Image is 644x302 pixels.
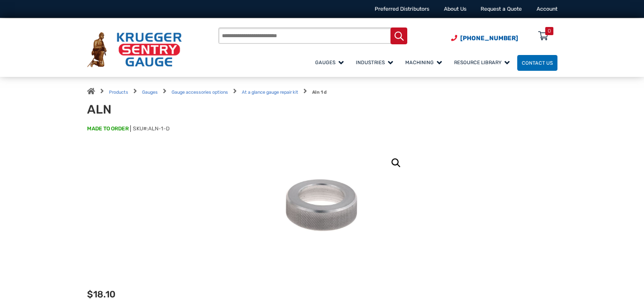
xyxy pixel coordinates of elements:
a: Gauge accessories options [172,90,228,95]
a: At a glance gauge repair kit [242,90,298,95]
a: Phone Number (920) 434-8860 [451,34,518,43]
span: Machining [405,60,442,65]
span: Resource Library [454,60,510,65]
img: Krueger Sentry Gauge [87,32,182,67]
img: ALN [265,148,379,262]
a: About Us [444,6,466,12]
div: 0 [548,27,551,35]
a: Request a Quote [481,6,522,12]
span: SKU#: [130,125,170,132]
a: Resource Library [450,53,517,71]
strong: Aln 1 d [312,90,327,95]
a: Industries [351,53,401,71]
span: Contact Us [522,60,553,66]
a: Account [537,6,557,12]
bdi: 18.10 [87,289,116,300]
a: Gauges [142,90,158,95]
a: Machining [401,53,450,71]
span: ALN-1-D [148,125,170,132]
h1: ALN [87,102,275,117]
span: Industries [356,60,393,65]
a: Contact Us [517,55,557,71]
span: $ [87,289,93,300]
a: Gauges [311,53,351,71]
a: Products [109,90,128,95]
span: MADE TO ORDER [87,125,129,132]
span: [PHONE_NUMBER] [460,35,518,42]
a: View full-screen image gallery [387,154,405,172]
a: Preferred Distributors [375,6,429,12]
span: Gauges [315,60,344,65]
